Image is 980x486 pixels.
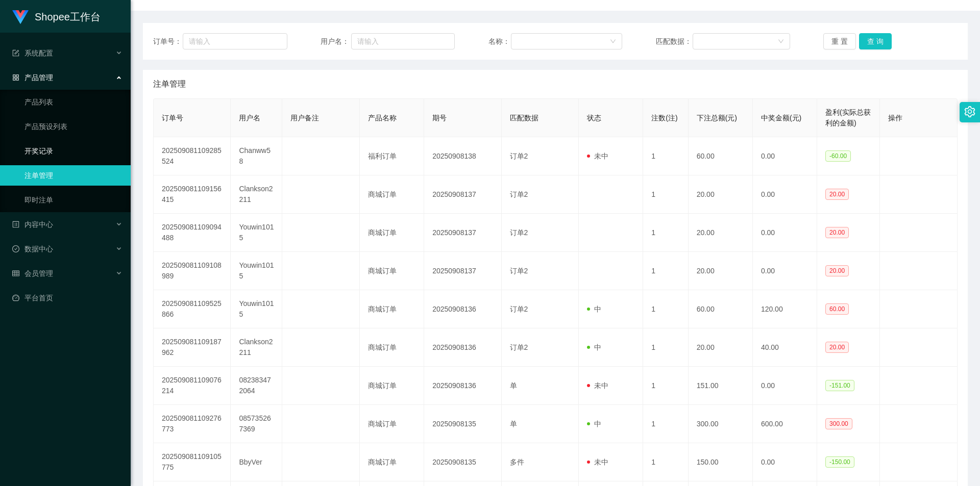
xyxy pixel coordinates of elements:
[643,175,688,214] td: 1
[154,290,231,328] td: 202509081109525866
[587,343,601,351] span: 中
[424,443,501,481] td: 20250908135
[753,367,817,405] td: 0.00
[24,141,122,161] a: 开奖记录
[424,290,501,328] td: 20250908136
[231,290,282,328] td: Youwin1015
[643,328,688,367] td: 1
[823,33,856,49] button: 重 置
[825,189,849,200] span: 20.00
[360,443,424,481] td: 商城订单
[587,114,601,122] span: 状态
[643,290,688,328] td: 1
[424,214,501,252] td: 20250908137
[12,245,53,253] span: 数据中心
[12,269,53,277] span: 会员管理
[825,456,854,468] span: -150.00
[24,116,122,137] a: 产品预设列表
[154,175,231,214] td: 202509081109156415
[656,36,693,47] span: 匹配数据：
[689,214,753,252] td: 20.00
[154,252,231,290] td: 202509081109108989
[12,220,53,228] span: 内容中心
[510,228,528,237] span: 订单2
[753,405,817,443] td: 600.00
[825,303,849,315] span: 60.00
[587,381,608,390] span: 未中
[753,214,817,252] td: 0.00
[587,305,601,313] span: 中
[351,33,455,49] input: 请输入
[360,405,424,443] td: 商城订单
[424,175,501,214] td: 20250908137
[154,443,231,481] td: 202509081109105775
[888,114,902,122] span: 操作
[360,367,424,405] td: 商城订单
[162,114,183,122] span: 订单号
[651,114,677,122] span: 注数(注)
[424,252,501,290] td: 20250908137
[825,380,854,391] span: -151.00
[510,305,528,313] span: 订单2
[290,114,319,122] span: 用户备注
[12,49,53,57] span: 系统配置
[154,328,231,367] td: 202509081109187962
[510,458,524,466] span: 多件
[12,10,29,24] img: logo.9652507e.png
[231,137,282,175] td: Chanww58
[368,114,397,122] span: 产品名称
[610,38,616,45] i: 图标: down
[510,190,528,198] span: 订单2
[643,214,688,252] td: 1
[153,36,183,47] span: 订单号：
[12,270,19,277] i: 图标: table
[360,328,424,367] td: 商城订单
[231,175,282,214] td: Clankson2211
[753,252,817,290] td: 0.00
[360,137,424,175] td: 福利订单
[859,33,892,49] button: 查 询
[510,381,517,390] span: 单
[321,36,351,47] span: 用户名：
[360,175,424,214] td: 商城订单
[154,367,231,405] td: 202509081109076214
[643,137,688,175] td: 1
[154,405,231,443] td: 202509081109276773
[360,290,424,328] td: 商城订单
[432,114,447,122] span: 期号
[510,267,528,275] span: 订单2
[689,405,753,443] td: 300.00
[12,73,53,82] span: 产品管理
[154,214,231,252] td: 202509081109094488
[753,290,817,328] td: 120.00
[510,152,528,160] span: 订单2
[753,137,817,175] td: 0.00
[360,252,424,290] td: 商城订单
[643,405,688,443] td: 1
[643,367,688,405] td: 1
[510,343,528,351] span: 订单2
[587,152,608,160] span: 未中
[231,443,282,481] td: BbyVer
[689,290,753,328] td: 60.00
[12,288,122,308] a: 图标: dashboard平台首页
[24,165,122,186] a: 注单管理
[964,106,975,117] i: 图标: setting
[154,137,231,175] td: 202509081109285524
[360,214,424,252] td: 商城订单
[689,137,753,175] td: 60.00
[753,443,817,481] td: 0.00
[510,420,517,428] span: 单
[825,150,851,162] span: -60.00
[239,114,260,122] span: 用户名
[689,175,753,214] td: 20.00
[778,38,784,45] i: 图标: down
[643,252,688,290] td: 1
[689,443,753,481] td: 150.00
[424,405,501,443] td: 20250908135
[153,78,186,90] span: 注单管理
[424,137,501,175] td: 20250908138
[231,214,282,252] td: Youwin1015
[825,265,849,276] span: 20.00
[12,221,19,228] i: 图标: profile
